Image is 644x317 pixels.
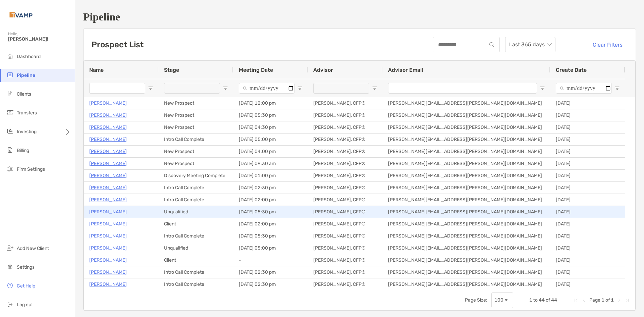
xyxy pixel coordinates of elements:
[550,254,625,266] div: [DATE]
[159,170,233,181] div: Discovery Meeting Complete
[233,158,308,169] div: [DATE] 09:30 am
[17,129,37,135] span: Investing
[491,292,513,308] div: Page Size
[551,297,557,303] span: 44
[573,298,579,303] div: First Page
[540,86,545,91] button: Open Filter Menu
[6,300,14,308] img: logout icon
[159,109,233,121] div: New Prospect
[308,158,383,169] div: [PERSON_NAME], CFP®
[89,123,127,131] a: [PERSON_NAME]
[383,230,550,242] div: [PERSON_NAME][EMAIL_ADDRESS][PERSON_NAME][DOMAIN_NAME]
[6,146,14,154] img: billing icon
[17,54,41,59] span: Dashboard
[550,121,625,133] div: [DATE]
[308,146,383,157] div: [PERSON_NAME], CFP®
[550,182,625,194] div: [DATE]
[6,90,14,98] img: clients icon
[308,194,383,206] div: [PERSON_NAME], CFP®
[89,232,127,240] a: [PERSON_NAME]
[533,297,538,303] span: to
[89,99,127,107] a: [PERSON_NAME]
[581,298,587,303] div: Previous Page
[383,182,550,194] div: [PERSON_NAME][EMAIL_ADDRESS][PERSON_NAME][DOMAIN_NAME]
[605,297,610,303] span: of
[159,242,233,254] div: Unqualified
[159,146,233,157] div: New Prospect
[550,194,625,206] div: [DATE]
[159,278,233,290] div: Intro Call Complete
[159,230,233,242] div: Intro Call Complete
[383,266,550,278] div: [PERSON_NAME][EMAIL_ADDRESS][PERSON_NAME][DOMAIN_NAME]
[308,134,383,145] div: [PERSON_NAME], CFP®
[89,159,127,168] a: [PERSON_NAME]
[17,72,35,78] span: Pipeline
[159,158,233,169] div: New Prospect
[89,220,127,228] p: [PERSON_NAME]
[297,86,303,91] button: Open Filter Menu
[17,166,45,172] span: Firm Settings
[159,266,233,278] div: Intro Call Complete
[233,97,308,109] div: [DATE] 12:00 pm
[89,256,127,264] a: [PERSON_NAME]
[89,268,127,276] a: [PERSON_NAME]
[6,108,14,116] img: transfers icon
[383,170,550,181] div: [PERSON_NAME][EMAIL_ADDRESS][PERSON_NAME][DOMAIN_NAME]
[539,297,545,303] span: 44
[308,266,383,278] div: [PERSON_NAME], CFP®
[233,206,308,218] div: [DATE] 05:30 pm
[550,218,625,230] div: [DATE]
[233,146,308,157] div: [DATE] 04:00 pm
[465,297,487,303] div: Page Size:
[556,67,587,73] span: Create Date
[383,278,550,290] div: [PERSON_NAME][EMAIL_ADDRESS][PERSON_NAME][DOMAIN_NAME]
[233,182,308,194] div: [DATE] 02:30 pm
[589,297,600,303] span: Page
[239,67,273,73] span: Meeting Date
[233,278,308,290] div: [DATE] 02:30 pm
[89,183,127,192] a: [PERSON_NAME]
[383,134,550,145] div: [PERSON_NAME][EMAIL_ADDRESS][PERSON_NAME][DOMAIN_NAME]
[89,244,127,252] a: [PERSON_NAME]
[89,147,127,156] a: [PERSON_NAME]
[159,254,233,266] div: Client
[494,297,503,303] div: 100
[89,196,127,204] a: [PERSON_NAME]
[614,86,620,91] button: Open Filter Menu
[550,146,625,157] div: [DATE]
[89,111,127,119] a: [PERSON_NAME]
[233,134,308,145] div: [DATE] 05:00 pm
[92,40,144,49] h3: Prospect List
[89,171,127,180] p: [PERSON_NAME]
[550,158,625,169] div: [DATE]
[383,121,550,133] div: [PERSON_NAME][EMAIL_ADDRESS][PERSON_NAME][DOMAIN_NAME]
[550,206,625,218] div: [DATE]
[89,67,104,73] span: Name
[159,97,233,109] div: New Prospect
[383,242,550,254] div: [PERSON_NAME][EMAIL_ADDRESS][PERSON_NAME][DOMAIN_NAME]
[17,148,29,153] span: Billing
[308,254,383,266] div: [PERSON_NAME], CFP®
[611,297,614,303] span: 1
[233,121,308,133] div: [DATE] 04:30 pm
[17,302,33,308] span: Log out
[17,91,31,97] span: Clients
[6,165,14,173] img: firm-settings icon
[89,208,127,216] p: [PERSON_NAME]
[233,194,308,206] div: [DATE] 02:00 pm
[17,283,35,289] span: Get Help
[8,3,34,27] img: Zoe Logo
[233,109,308,121] div: [DATE] 05:30 pm
[83,11,636,23] h1: Pipeline
[383,218,550,230] div: [PERSON_NAME][EMAIL_ADDRESS][PERSON_NAME][DOMAIN_NAME]
[89,135,127,144] a: [PERSON_NAME]
[308,109,383,121] div: [PERSON_NAME], CFP®
[6,71,14,79] img: pipeline icon
[308,278,383,290] div: [PERSON_NAME], CFP®
[308,242,383,254] div: [PERSON_NAME], CFP®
